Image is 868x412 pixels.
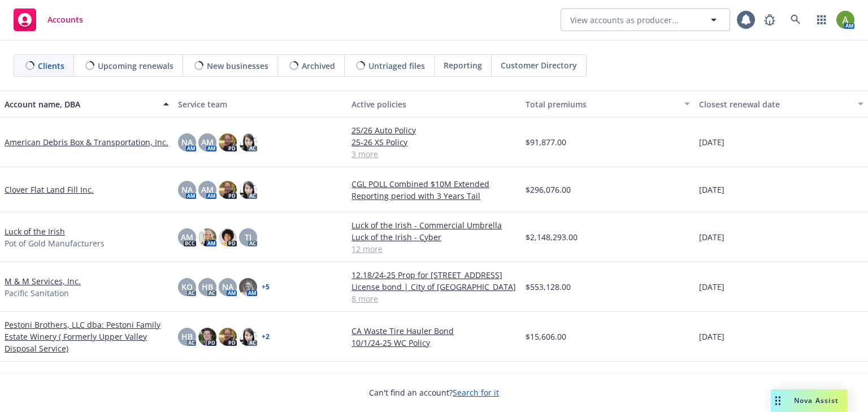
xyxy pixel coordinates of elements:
[526,281,571,293] span: $553,128.00
[758,8,781,31] a: Report a Bug
[38,60,64,72] span: Clients
[5,184,94,196] a: Clover Flat Land Fill Inc.
[5,98,157,110] div: Account name, DBA
[181,184,193,196] span: NA
[699,184,724,196] span: [DATE]
[699,281,724,293] span: [DATE]
[351,243,516,255] a: 12 more
[198,228,216,246] img: photo
[526,331,566,342] span: $15,606.00
[202,281,213,293] span: HB
[351,293,516,305] a: 8 more
[181,136,193,148] span: NA
[5,237,105,249] span: Pot of Gold Manufacturers
[5,136,168,148] a: American Debris Box & Transportation, Inc.
[98,60,173,72] span: Upcoming renewals
[695,90,868,118] button: Closest renewal date
[526,98,678,110] div: Total premiums
[207,60,268,72] span: New businesses
[5,319,169,354] a: Pestoni Brothers, LLC dba: Pestoni Family Estate Winery ( Formerly Upper Valley Disposal Service)
[178,98,342,110] div: Service team
[351,219,516,231] a: Luck of the Irish - Commercial Umbrella
[526,184,571,196] span: $296,076.00
[181,281,193,293] span: KO
[501,59,577,71] span: Customer Directory
[47,15,83,24] span: Accounts
[5,275,81,287] a: M & M Services, Inc.
[239,133,257,151] img: photo
[521,90,695,118] button: Total premiums
[262,333,270,340] a: + 2
[699,136,724,148] span: [DATE]
[351,124,516,136] a: 25/26 Auto Policy
[245,231,251,243] span: TJ
[9,4,88,36] a: Accounts
[351,269,516,281] a: 12.18/24-25 Prop for [STREET_ADDRESS]
[239,181,257,199] img: photo
[219,181,237,199] img: photo
[784,8,807,31] a: Search
[181,231,193,243] span: AM
[369,387,499,398] span: Can't find an account?
[351,136,516,148] a: 25-26 XS Policy
[351,98,516,110] div: Active policies
[351,281,516,293] a: License bond | City of [GEOGRAPHIC_DATA]
[219,133,237,151] img: photo
[347,90,520,118] button: Active policies
[219,228,237,246] img: photo
[351,148,516,160] a: 3 more
[351,337,516,349] a: 10/1/24-25 WC Policy
[771,389,848,412] button: Nova Assist
[699,231,724,243] span: [DATE]
[526,231,578,243] span: $2,148,293.00
[561,8,730,31] button: View accounts as producer...
[219,328,237,346] img: photo
[239,328,257,346] img: photo
[444,59,482,71] span: Reporting
[794,396,839,405] span: Nova Assist
[351,231,516,243] a: Luck of the Irish - Cyber
[699,331,724,342] span: [DATE]
[5,287,69,299] span: Pacific Sanitation
[222,281,233,293] span: NA
[771,389,785,412] div: Drag to move
[368,60,425,72] span: Untriaged files
[173,90,347,118] button: Service team
[699,98,851,110] div: Closest renewal date
[262,284,270,290] a: + 5
[201,184,214,196] span: AM
[5,225,65,237] a: Luck of the Irish
[836,11,854,29] img: photo
[351,178,516,202] a: CGL POLL Combined $10M Extended Reporting period with 3 Years Tail
[453,387,499,398] a: Search for it
[526,136,566,148] span: $91,877.00
[181,331,193,342] span: HB
[810,8,833,31] a: Switch app
[201,136,214,148] span: AM
[351,325,516,337] a: CA Waste Tire Hauler Bond
[302,60,335,72] span: Archived
[239,278,257,296] img: photo
[570,14,679,26] span: View accounts as producer...
[198,328,216,346] img: photo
